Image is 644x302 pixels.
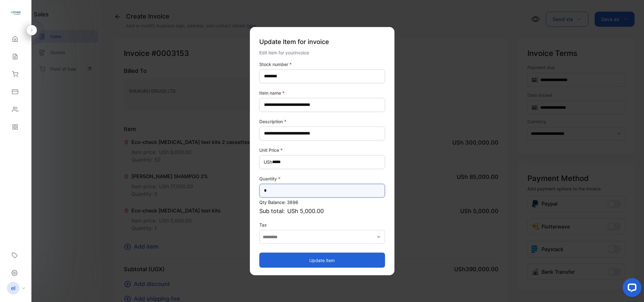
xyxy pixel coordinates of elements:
[259,175,385,182] label: Quantity
[259,34,385,49] p: Update Item for invoice
[287,206,324,215] span: USh 5,000.00
[11,8,20,18] img: logo
[259,253,385,268] button: Update item
[618,276,644,302] iframe: LiveChat chat widget
[259,199,385,205] p: Qty Balance: 3896
[11,284,15,292] p: el
[259,61,385,67] label: Stock number
[259,206,385,215] p: Sub total:
[259,118,385,124] label: Description
[259,146,385,153] label: Unit Price
[264,159,272,165] span: USh
[259,221,385,228] label: Tax
[259,50,309,55] span: Edit item for your invoice
[259,89,385,96] label: Item name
